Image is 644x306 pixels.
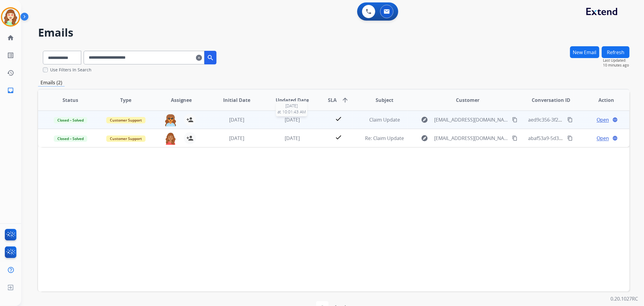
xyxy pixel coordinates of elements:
[285,116,300,123] span: [DATE]
[335,134,342,141] mat-icon: check
[602,46,630,58] button: Refresh
[171,96,192,104] span: Assignee
[106,117,146,123] span: Customer Support
[277,109,306,115] span: at 10:01:43 AM
[229,116,244,123] span: [DATE]
[512,117,517,122] mat-icon: content_copy
[120,96,131,104] span: Type
[50,67,91,73] label: Use Filters In Search
[2,8,19,25] img: avatar
[165,132,177,145] img: agent-avatar
[421,116,428,123] mat-icon: explore
[612,117,618,122] mat-icon: language
[570,46,599,58] button: New Email
[603,58,630,63] span: Last Updated:
[229,135,244,142] span: [DATE]
[532,96,570,104] span: Conversation ID
[7,52,14,59] mat-icon: list_alt
[528,135,619,142] span: abaf53a9-5d37-47ff-b957-3a454e9e58e1
[434,116,508,123] span: [EMAIL_ADDRESS][DOMAIN_NAME]
[276,96,309,104] span: Updated Date
[610,295,638,302] p: 0.20.1027RC
[597,116,609,123] span: Open
[207,54,214,61] mat-icon: search
[328,96,337,104] span: SLA
[421,135,428,142] mat-icon: explore
[54,135,87,142] span: Closed – Solved
[285,135,300,142] span: [DATE]
[223,96,250,104] span: Initial Date
[165,114,177,126] img: agent-avatar
[434,135,508,142] span: [EMAIL_ADDRESS][DOMAIN_NAME]
[196,54,202,61] mat-icon: clear
[186,116,194,123] mat-icon: person_add
[456,96,479,104] span: Customer
[106,135,146,142] span: Customer Support
[7,34,14,41] mat-icon: home
[567,135,573,141] mat-icon: content_copy
[7,87,14,94] mat-icon: inbox
[38,79,65,86] p: Emails (2)
[612,135,618,141] mat-icon: language
[277,103,306,109] span: [DATE]
[62,96,78,104] span: Status
[7,69,14,76] mat-icon: history
[186,135,194,142] mat-icon: person_add
[369,116,400,123] span: Claim Update
[38,27,630,39] h2: Emails
[341,96,349,104] mat-icon: arrow_upward
[603,63,630,68] span: 10 minutes ago
[335,115,342,122] mat-icon: check
[528,116,620,123] span: aed9c356-3f23-4b5c-87bf-132b51b6242c
[376,96,393,104] span: Subject
[54,117,87,123] span: Closed – Solved
[512,135,517,141] mat-icon: content_copy
[574,90,630,111] th: Action
[597,135,609,142] span: Open
[567,117,573,122] mat-icon: content_copy
[365,135,404,142] span: Re: Claim Update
